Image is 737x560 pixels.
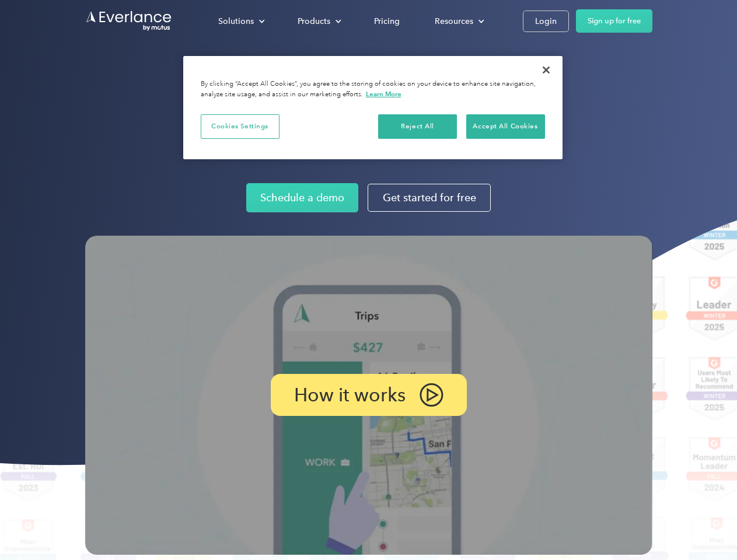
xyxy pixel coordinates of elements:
a: More information about your privacy, opens in a new tab [366,90,401,98]
div: Pricing [374,14,400,29]
a: Get started for free [368,184,491,212]
p: How it works [294,388,406,402]
div: Login [535,14,557,29]
button: Reject All [378,114,457,139]
a: Go to homepage [85,10,173,32]
input: Submit [86,69,145,94]
a: Sign up for free [576,9,652,33]
button: Accept All Cookies [466,114,545,139]
div: Resources [435,14,473,29]
div: Products [298,14,330,29]
div: Cookie banner [183,56,563,159]
div: Resources [423,11,494,32]
a: Pricing [362,11,411,32]
a: Schedule a demo [246,183,358,212]
div: Solutions [218,14,254,29]
div: Products [286,11,351,32]
button: Close [533,57,559,83]
div: Privacy [183,56,563,159]
div: By clicking “Accept All Cookies”, you agree to the storing of cookies on your device to enhance s... [201,79,545,100]
div: Solutions [207,11,274,32]
a: Login [523,10,569,32]
button: Cookies Settings [201,114,280,139]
